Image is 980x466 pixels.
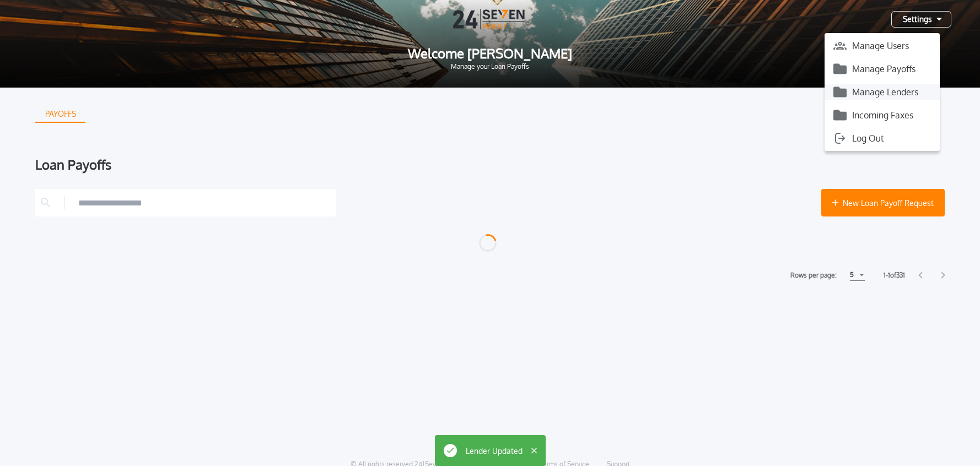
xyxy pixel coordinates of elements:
button: PAYOFFS [35,105,85,123]
img: icon [833,132,847,145]
button: New Loan Payoff Request [821,189,945,216]
span: Manage your Loan Payoffs [18,63,962,70]
button: 5 [850,269,865,281]
button: Manage Users [825,37,940,54]
img: success-icon [444,444,457,457]
div: 5 [850,268,854,281]
button: Manage Lenders [825,84,940,100]
img: icon [833,39,847,52]
img: icon [833,85,847,99]
button: Settings [891,11,951,28]
button: Manage Payoffs [825,61,940,77]
button: Log Out [825,130,940,147]
div: Lender Updated [444,444,523,457]
img: icon [833,109,847,122]
img: Logo [453,9,527,29]
label: Rows per page: [790,270,837,281]
span: New Loan Payoff Request [843,197,934,209]
label: 1 - 1 of 331 [884,270,905,281]
span: Welcome [PERSON_NAME] [18,47,962,60]
img: close-icon [531,448,537,453]
div: PAYOFFS [36,105,85,123]
div: Loan Payoffs [35,158,945,171]
button: Incoming Faxes [825,107,940,123]
img: icon [833,62,847,75]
